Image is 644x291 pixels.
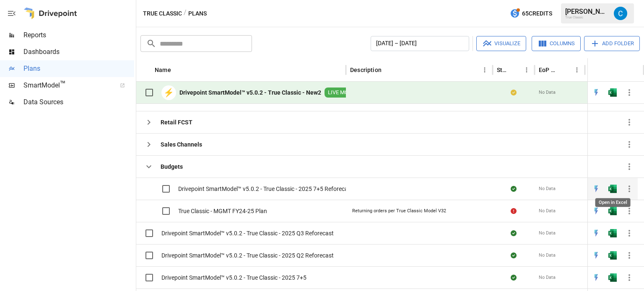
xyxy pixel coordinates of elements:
[592,185,600,193] div: Open in Quick Edit
[350,67,382,73] div: Description
[539,67,558,73] div: EoP Cash
[592,185,600,193] img: quick-edit-flash.b8aec18c.svg
[511,229,517,237] div: Sync complete
[539,252,556,259] span: No Data
[592,273,600,282] div: Open in Quick Edit
[325,89,361,97] span: LIVE MODEL
[143,8,182,19] button: True Classic
[161,162,183,171] b: Budgets
[539,89,556,96] span: No Data
[608,251,617,260] img: excel-icon.76473adf.svg
[592,207,600,215] div: Open in Quick Edit
[161,85,176,100] div: ⚡
[539,230,556,237] span: No Data
[161,118,192,126] b: Retail FCST
[539,185,556,192] span: No Data
[592,251,600,260] div: Open in Quick Edit
[479,64,491,76] button: Description column menu
[511,251,517,260] div: Sync complete
[178,207,267,215] span: True Classic - MGMT FY24-25 Plan
[511,185,517,193] div: Sync complete
[382,64,394,76] button: Sort
[532,36,581,51] button: Columns
[608,273,617,282] img: excel-icon.76473adf.svg
[60,79,66,90] span: ™
[608,207,617,215] img: excel-icon.76473adf.svg
[179,88,321,97] b: Drivepoint SmartModel™ v5.0.2 - True Classic - New2
[371,36,469,51] button: [DATE] – [DATE]
[608,273,617,282] div: Open in Excel
[352,208,446,214] div: Returning orders per True Classic Model V32
[161,140,202,149] b: Sales Channels
[23,64,134,74] span: Plans
[155,67,171,73] div: Name
[522,8,552,19] span: 65 Credits
[23,80,111,90] span: SmartModel
[509,64,521,76] button: Sort
[565,8,609,15] div: [PERSON_NAME]
[161,229,334,237] span: Drivepoint SmartModel™ v5.0.2 - True Classic - 2025 Q3 Reforecast
[511,88,517,97] div: Your plan has changes in Excel that are not reflected in the Drivepoint Data Warehouse, select "S...
[592,88,600,97] img: quick-edit-flash.b8aec18c.svg
[592,273,600,282] img: quick-edit-flash.b8aec18c.svg
[497,67,508,73] div: Status
[178,185,353,193] span: Drivepoint SmartModel™ v5.0.2 - True Classic - 2025 7+5 Reforecast
[172,64,184,76] button: Sort
[511,207,517,215] div: Error during sync.
[571,64,583,76] button: EoP Cash column menu
[595,198,631,207] div: Open in Excel
[23,97,134,107] span: Data Sources
[608,251,617,260] div: Open in Excel
[476,36,526,51] button: Visualize
[521,64,532,76] button: Status column menu
[626,64,638,76] button: Sort
[161,251,334,260] span: Drivepoint SmartModel™ v5.0.2 - True Classic - 2025 Q2 Reforecast
[608,185,617,193] div: Open in Excel
[608,207,617,215] div: Open in Excel
[539,274,556,281] span: No Data
[592,207,600,215] img: quick-edit-flash.b8aec18c.svg
[592,88,600,97] div: Open in Quick Edit
[23,30,134,40] span: Reports
[559,64,571,76] button: Sort
[161,273,306,282] span: Drivepoint SmartModel™ v5.0.2 - True Classic - 2025 7+5
[608,88,617,97] div: Open in Excel
[23,47,134,57] span: Dashboards
[511,273,517,282] div: Sync complete
[592,229,600,237] img: quick-edit-flash.b8aec18c.svg
[614,7,627,20] img: Carson Turner
[592,229,600,237] div: Open in Quick Edit
[608,185,617,193] img: excel-icon.76473adf.svg
[608,229,617,237] div: Open in Excel
[184,8,187,19] div: /
[608,229,617,237] img: excel-icon.76473adf.svg
[608,88,617,97] img: excel-icon.76473adf.svg
[609,2,632,25] button: Carson Turner
[584,36,640,51] button: Add Folder
[565,15,609,19] div: True Classic
[539,208,556,214] span: No Data
[506,6,556,21] button: 65Credits
[592,251,600,260] img: quick-edit-flash.b8aec18c.svg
